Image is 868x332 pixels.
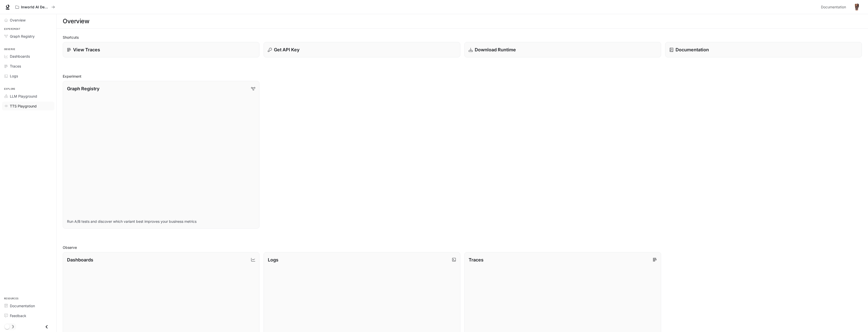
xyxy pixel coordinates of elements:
[2,92,54,101] a: LLM Playground
[41,322,52,332] button: Close drawer
[2,311,54,320] a: Feedback
[853,4,860,11] img: User avatar
[2,16,54,25] a: Overview
[63,74,862,79] h2: Experiment
[63,35,862,40] h2: Shortcuts
[2,32,54,41] a: Graph Registry
[819,2,850,12] a: Documentation
[676,46,709,53] p: Documentation
[73,46,100,53] p: View Traces
[274,46,299,53] p: Get API Key
[10,73,18,79] span: Logs
[2,62,54,71] a: Traces
[10,103,37,109] span: TTS Playground
[63,81,259,229] a: Graph RegistryRun A/B tests and discover which variant best improves your business metrics
[67,256,93,263] p: Dashboards
[2,301,54,310] a: Documentation
[10,94,37,99] span: LLM Playground
[264,42,460,57] button: Get API Key
[10,313,26,318] span: Feedback
[21,5,49,9] p: Inworld AI Demos
[10,17,26,23] span: Overview
[10,303,35,308] span: Documentation
[10,34,35,39] span: Graph Registry
[268,256,278,263] p: Logs
[63,42,259,57] a: View Traces
[852,2,862,12] button: User avatar
[2,72,54,80] a: Logs
[464,42,661,57] a: Download Runtime
[821,4,846,10] span: Documentation
[469,256,484,263] p: Traces
[5,324,10,329] span: Dark mode toggle
[475,46,516,53] p: Download Runtime
[67,85,99,92] p: Graph Registry
[63,16,89,26] h1: Overview
[2,52,54,61] a: Dashboards
[63,245,862,250] h2: Observe
[10,54,30,59] span: Dashboards
[13,2,57,12] button: All workspaces
[10,63,21,69] span: Traces
[2,102,54,110] a: TTS Playground
[67,219,255,224] p: Run A/B tests and discover which variant best improves your business metrics
[665,42,862,57] a: Documentation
